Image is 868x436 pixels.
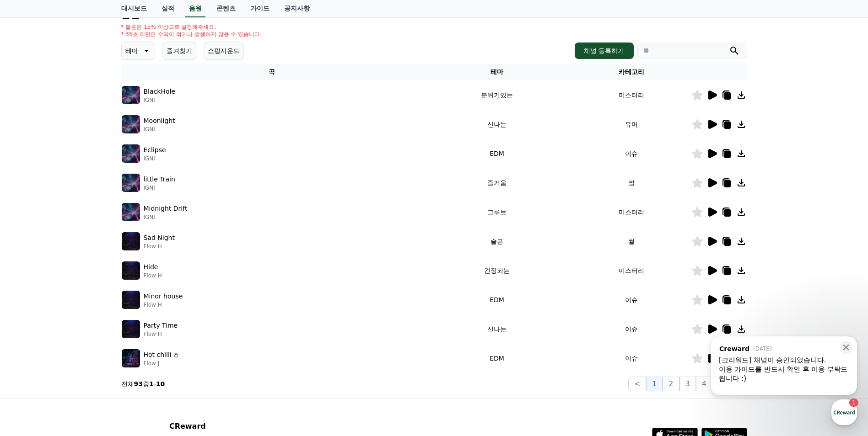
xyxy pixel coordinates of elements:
td: 그루브 [422,197,571,227]
td: 이슈 [571,314,691,344]
strong: 10 [156,380,165,388]
td: 썰 [571,227,691,256]
p: IGNI [144,96,175,104]
button: 1 [646,377,663,391]
td: 미스터리 [571,80,691,110]
p: * 35초 미만은 수익이 적거나 발생하지 않을 수 있습니다. [121,31,262,38]
td: 신나는 [422,314,571,344]
button: 채널 등록하기 [575,43,633,59]
p: CReward [169,421,281,432]
p: Flow H [144,330,178,338]
td: EDM [422,285,571,314]
td: EDM [422,139,571,168]
p: IGNI [144,126,175,133]
td: 미스터리 [571,197,691,227]
p: Midnight Drift [144,204,188,213]
p: Flow H [144,301,183,308]
img: music [122,291,140,309]
img: music [122,261,140,280]
img: music [122,203,140,221]
p: 테마 [125,44,138,57]
button: 즐겨찾기 [162,42,196,60]
img: music [122,320,140,338]
p: IGNI [144,213,188,221]
p: Eclipse [144,145,166,155]
button: 쇼핑사운드 [204,42,244,60]
td: 썰 [571,168,691,197]
p: IGNI [144,184,175,191]
a: 설정 [118,290,176,313]
a: 1대화 [60,290,118,313]
img: music [122,144,140,163]
button: 2 [663,377,679,391]
button: 3 [679,377,696,391]
button: 테마 [121,42,155,60]
p: Flow H [144,272,162,279]
p: Flow H [144,243,175,250]
th: 테마 [422,64,571,80]
strong: 93 [134,380,143,388]
th: 곡 [121,64,423,80]
button: < [628,377,646,391]
td: 신나는 [422,110,571,139]
td: 분위기있는 [422,80,571,110]
th: 카테고리 [571,64,691,80]
img: music [122,115,140,133]
span: 홈 [29,303,34,311]
p: Hot chilli [144,350,172,360]
p: 전체 중 - [121,379,165,388]
span: 설정 [141,303,152,311]
a: 홈 [3,290,60,313]
strong: 1 [149,380,154,388]
p: Flow J [144,360,180,367]
img: music [122,232,140,250]
p: Hide [144,262,158,272]
span: 대화 [84,304,95,311]
img: music [122,86,140,104]
p: Minor house [144,292,183,301]
td: 이슈 [571,139,691,168]
p: IGNI [144,155,166,162]
td: 즐거움 [422,168,571,197]
span: 1 [93,289,96,297]
td: 이슈 [571,344,691,373]
p: Sad Night [144,233,175,243]
h4: 음원 [121,10,747,20]
img: music [122,174,140,192]
img: music [122,349,140,367]
p: Moonlight [144,116,175,126]
button: 4 [696,377,712,391]
td: EDM [422,344,571,373]
p: BlackHole [144,87,175,96]
td: 긴장되는 [422,256,571,285]
td: 유머 [571,110,691,139]
p: little Train [144,175,175,184]
td: 이슈 [571,285,691,314]
p: Party Time [144,321,178,330]
p: * 볼륨은 15% 이상으로 설정해주세요. [121,23,262,31]
td: 슬픈 [422,227,571,256]
td: 미스터리 [571,256,691,285]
